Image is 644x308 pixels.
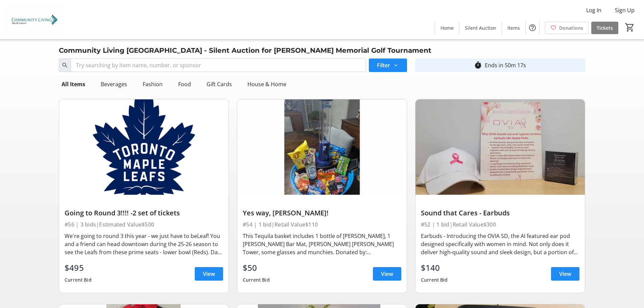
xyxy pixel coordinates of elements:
div: $50 [243,262,270,274]
a: View [195,267,223,281]
span: View [203,270,215,278]
div: Fashion [140,77,165,91]
div: Current Bid [65,274,92,286]
img: Yes way, José! [237,99,407,195]
button: Help [526,21,539,34]
div: Community Living [GEOGRAPHIC_DATA] - Silent Auction for [PERSON_NAME] Memorial Golf Tournament [55,45,435,56]
button: Filter [369,58,407,72]
a: Home [435,22,459,34]
span: View [381,270,393,278]
a: View [373,267,401,281]
span: Items [507,24,520,31]
img: Sound that Cares - Earbuds [415,99,585,195]
span: Donations [559,24,583,31]
a: Items [502,22,525,34]
span: Home [440,24,454,31]
div: All Items [59,77,88,91]
div: $140 [421,262,448,274]
a: Silent Auction [459,22,502,34]
a: Donations [545,22,589,34]
div: House & Home [245,77,289,91]
div: This Tequila basket includes 1 bottle of [PERSON_NAME], 1 [PERSON_NAME] Bar Mat, [PERSON_NAME] [P... [243,232,401,256]
img: Going to Round 3!!!! -2 set of tickets [59,99,229,195]
span: Filter [377,61,390,69]
div: #52 | 1 bid | Retail Value $300 [421,220,579,229]
div: $495 [65,262,92,274]
span: View [559,270,571,278]
div: Sound that Cares - Earbuds [421,209,579,217]
span: Log In [586,6,601,14]
mat-icon: timer_outline [474,61,482,69]
div: #56 | 3 bids | Estimated Value $500 [65,220,223,229]
div: Ends in 50m 17s [485,61,526,69]
a: View [551,267,579,281]
div: Current Bid [243,274,270,286]
img: Community Living North Halton's Logo [4,3,64,37]
button: Log In [581,5,607,16]
button: Cart [624,21,636,33]
div: #54 | 1 bid | Retail Value $110 [243,220,401,229]
div: Going to Round 3!!!! -2 set of tickets [65,209,223,217]
input: Try searching by item name, number, or sponsor [71,58,366,72]
span: Tickets [597,24,613,31]
div: We're going to round 3 this year - we just have to beLeaf! You and a friend can head downtown dur... [65,232,223,256]
a: Tickets [591,22,618,34]
div: Current Bid [421,274,448,286]
div: Yes way, [PERSON_NAME]! [243,209,401,217]
span: Sign Up [615,6,635,14]
div: Beverages [98,77,130,91]
button: Sign Up [610,5,640,16]
div: Food [175,77,194,91]
div: Earbuds - Introducing the OVIA SD, the AI featured ear pod designed specifically with women in mi... [421,232,579,256]
span: Silent Auction [465,24,496,31]
div: Gift Cards [204,77,235,91]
